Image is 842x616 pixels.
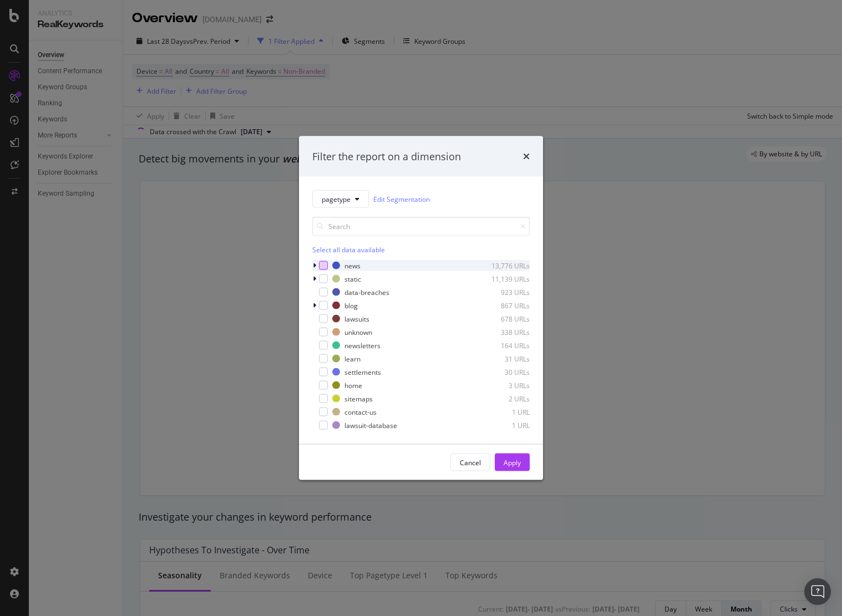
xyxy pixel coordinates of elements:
div: home [344,380,362,390]
div: newsletters [344,340,381,350]
div: 1 URL [475,420,530,430]
div: lawsuits [344,314,369,323]
button: pagetype [312,190,369,208]
div: 164 URLs [475,340,530,350]
div: Select all data available [312,245,530,254]
div: 31 URLs [475,354,530,363]
div: 1 URL [475,407,530,416]
div: 3 URLs [475,380,530,390]
div: 30 URLs [475,367,530,376]
div: 678 URLs [475,314,530,323]
a: Edit Segmentation [373,193,430,205]
div: Cancel [460,457,481,467]
div: times [523,149,530,164]
div: sitemaps [344,394,373,403]
div: 13,776 URLs [475,261,530,270]
button: Apply [495,454,530,471]
div: blog [344,301,358,310]
div: lawsuit-database [344,420,397,430]
span: pagetype [322,194,351,203]
input: Search [312,217,530,236]
div: unknown [344,327,372,337]
div: static [344,274,361,283]
div: settlements [344,367,381,376]
div: 11,139 URLs [475,274,530,283]
div: data-breaches [344,287,389,297]
div: 867 URLs [475,301,530,310]
div: news [344,261,361,270]
button: Cancel [450,454,490,471]
div: Filter the report on a dimension [312,149,461,164]
div: learn [344,354,361,363]
div: 923 URLs [475,287,530,297]
div: modal [299,136,543,480]
div: 338 URLs [475,327,530,337]
div: Open Intercom Messenger [804,578,831,605]
div: contact-us [344,407,377,416]
div: 2 URLs [475,394,530,403]
div: Apply [504,457,521,467]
